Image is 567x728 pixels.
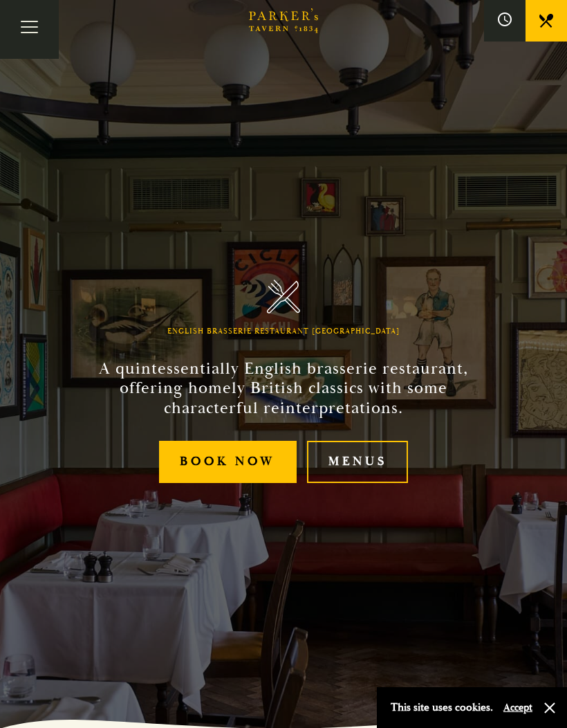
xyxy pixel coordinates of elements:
[159,441,297,483] a: Book Now
[79,359,488,419] h2: A quintessentially English brasserie restaurant, offering homely British classics with some chara...
[167,327,400,336] h1: English Brasserie Restaurant [GEOGRAPHIC_DATA]
[543,701,557,715] button: Close and accept
[307,441,408,483] a: Menus
[391,698,493,718] p: This site uses cookies.
[503,701,532,714] button: Accept
[267,280,301,313] img: Parker's Tavern Brasserie Cambridge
